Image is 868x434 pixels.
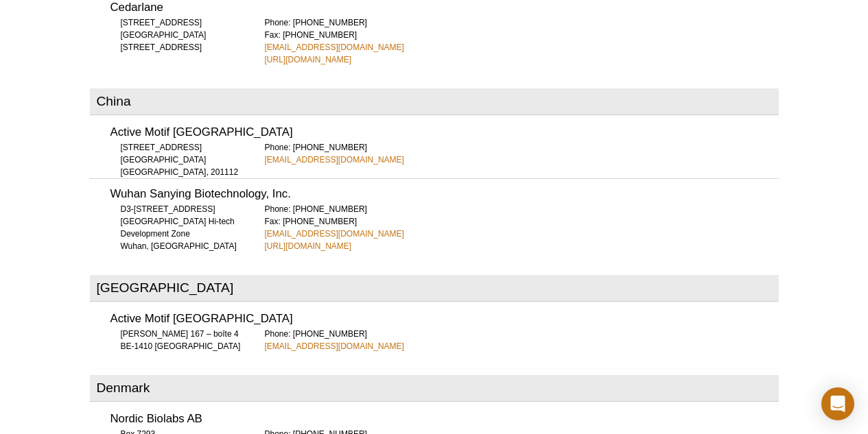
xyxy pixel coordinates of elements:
a: [EMAIL_ADDRESS][DOMAIN_NAME] [265,340,404,352]
a: [URL][DOMAIN_NAME] [265,53,352,66]
div: [STREET_ADDRESS] [GEOGRAPHIC_DATA] [GEOGRAPHIC_DATA], 201112 [110,141,248,178]
div: Phone: [PHONE_NUMBER] Fax: [PHONE_NUMBER] [265,203,779,252]
h3: Cedarlane [110,2,779,14]
div: [PERSON_NAME] 167 – boîte 4 BE-1410 [GEOGRAPHIC_DATA] [110,328,248,352]
a: [EMAIL_ADDRESS][DOMAIN_NAME] [265,41,404,53]
div: [STREET_ADDRESS] [GEOGRAPHIC_DATA] [STREET_ADDRESS] [110,16,248,53]
h2: [GEOGRAPHIC_DATA] [90,275,779,302]
a: [EMAIL_ADDRESS][DOMAIN_NAME] [265,228,404,240]
h3: Wuhan Sanying Biotechnology, Inc. [110,189,779,200]
h2: China [90,88,779,115]
h3: Nordic Biolabs AB [110,413,779,425]
h3: Active Motif [GEOGRAPHIC_DATA] [110,127,779,138]
h2: Denmark [90,375,779,402]
div: Open Intercom Messenger [821,387,854,420]
a: [EMAIL_ADDRESS][DOMAIN_NAME] [265,154,404,166]
a: [URL][DOMAIN_NAME] [265,240,352,252]
div: Phone: [PHONE_NUMBER] [265,141,779,166]
div: D3-[STREET_ADDRESS] [GEOGRAPHIC_DATA] Hi-tech Development Zone Wuhan, [GEOGRAPHIC_DATA] [110,203,248,252]
h3: Active Motif [GEOGRAPHIC_DATA] [110,313,779,325]
div: Phone: [PHONE_NUMBER] [265,328,779,352]
div: Phone: [PHONE_NUMBER] Fax: [PHONE_NUMBER] [265,16,779,66]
